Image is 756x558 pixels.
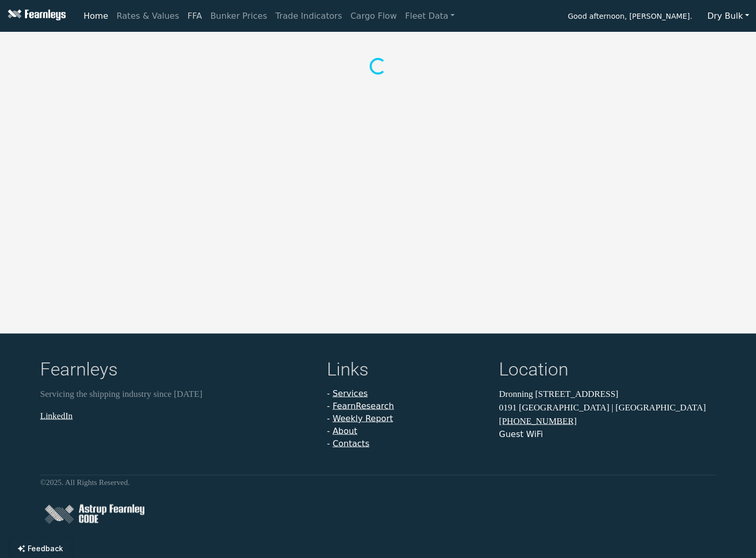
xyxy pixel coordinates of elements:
[499,401,716,414] p: 0191 [GEOGRAPHIC_DATA] | [GEOGRAPHIC_DATA]
[568,8,692,26] span: Good afternoon, [PERSON_NAME].
[40,387,314,401] p: Servicing the shipping industry since [DATE]
[327,359,486,383] h4: Links
[40,359,314,383] h4: Fearnleys
[327,413,486,425] li: -
[333,426,357,436] a: About
[333,439,370,448] a: Contacts
[701,6,756,26] button: Dry Bulk
[40,478,130,487] small: © 2025 . All Rights Reserved.
[327,425,486,438] li: -
[499,359,716,383] h4: Location
[327,438,486,450] li: -
[346,6,401,27] a: Cargo Flow
[271,6,346,27] a: Trade Indicators
[184,6,206,27] a: FFA
[40,410,72,420] a: LinkedIn
[499,416,577,426] a: [PHONE_NUMBER]
[113,6,184,27] a: Rates & Values
[333,389,368,398] a: Services
[327,400,486,413] li: -
[327,387,486,400] li: -
[401,6,459,27] a: Fleet Data
[499,428,543,441] button: Guest WiFi
[499,387,716,401] p: Dronning [STREET_ADDRESS]
[333,401,394,411] a: FearnResearch
[5,9,66,22] img: Fearnleys Logo
[79,6,112,27] a: Home
[206,6,271,27] a: Bunker Prices
[333,414,393,423] a: Weekly Report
